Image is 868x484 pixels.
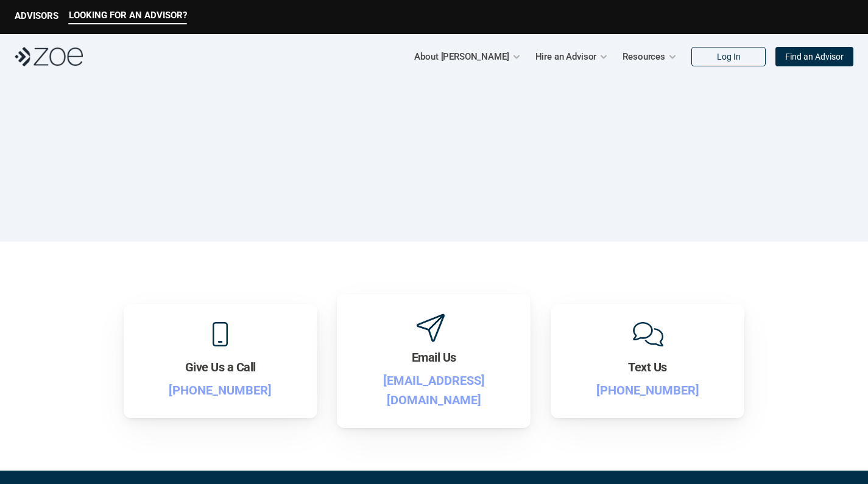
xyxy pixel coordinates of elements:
[785,52,844,62] p: Find an Advisor
[775,47,853,66] a: Find an Advisor
[379,140,489,181] h1: Contact
[142,381,299,400] p: [PHONE_NUMBER]
[355,371,512,410] p: [EMAIL_ADDRESS][DOMAIN_NAME]
[623,47,665,66] p: Resources
[69,10,187,21] p: LOOKING FOR AN ADVISOR?
[185,359,256,376] h3: Give Us a Call
[15,10,58,21] p: ADVISORS
[691,47,766,66] a: Log In
[569,381,726,400] p: [PHONE_NUMBER]
[414,47,509,66] p: About [PERSON_NAME]
[628,359,667,376] h3: Text Us
[535,47,597,66] p: Hire an Advisor
[412,349,456,366] h3: Email Us
[717,52,741,62] p: Log In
